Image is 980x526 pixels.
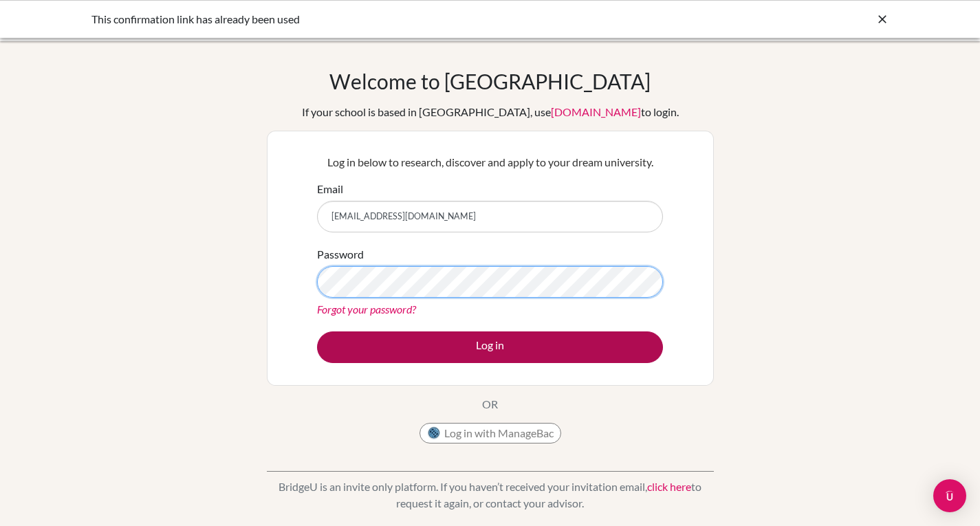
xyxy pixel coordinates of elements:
[317,303,416,316] a: Forgot your password?
[267,479,714,512] p: BridgeU is an invite only platform. If you haven’t received your invitation email, to request it ...
[302,104,679,120] div: If your school is based in [GEOGRAPHIC_DATA], use to login.
[329,69,651,94] h1: Welcome to [GEOGRAPHIC_DATA]
[933,479,966,512] div: Open Intercom Messenger
[647,480,691,493] a: click here
[317,246,364,263] label: Password
[317,331,663,363] button: Log in
[91,11,683,28] div: This confirmation link has already been used
[551,105,641,118] a: [DOMAIN_NAME]
[420,423,561,443] button: Log in with ManageBac
[317,154,663,171] p: Log in below to research, discover and apply to your dream university.
[482,396,498,413] p: OR
[317,181,343,197] label: Email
